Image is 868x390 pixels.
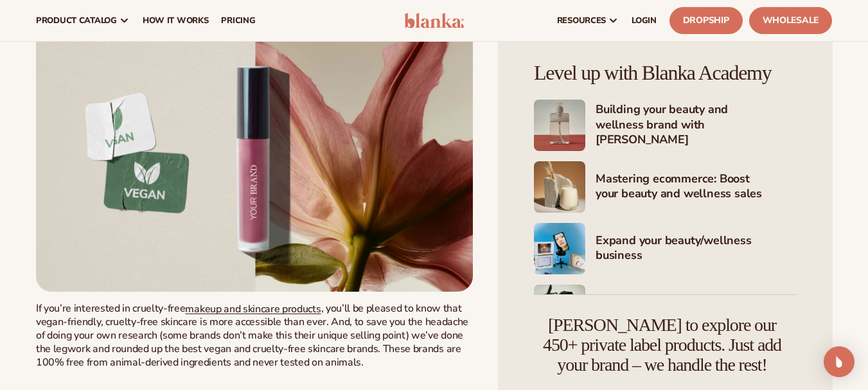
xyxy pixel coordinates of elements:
img: logo [404,13,465,28]
a: makeup and skincare products [185,301,321,315]
span: resources [557,15,606,26]
h4: [PERSON_NAME] to explore our 450+ private label products. Just add your brand – we handle the rest! [534,315,790,375]
img: Shopify Image 5 [534,100,585,151]
h4: Building your beauty and wellness brand with [PERSON_NAME] [596,102,797,148]
a: Sign up - Blanka Brand [36,19,473,292]
a: Shopify Image 5 Building your beauty and wellness brand with [PERSON_NAME] [534,100,797,151]
span: How It Works [143,15,209,26]
span: product catalog [36,15,117,26]
img: Vegan and plants backdrop of a plant-based lip gloss [36,19,473,292]
span: , you’ll be pleased to know that vegan-friendly, cruelty-free skincare is more accessible than ev... [36,301,468,369]
span: pricing [221,15,255,26]
div: Open Intercom Messenger [824,346,855,377]
h4: Expand your beauty/wellness business [596,233,797,265]
a: Shopify Image 7 Expand your beauty/wellness business [534,223,797,274]
h4: Mastering ecommerce: Boost your beauty and wellness sales [596,172,797,203]
a: Shopify Image 8 Marketing your beauty and wellness brand 101 [534,285,797,336]
a: Shopify Image 6 Mastering ecommerce: Boost your beauty and wellness sales [534,161,797,213]
img: Shopify Image 6 [534,161,585,213]
img: Shopify Image 8 [534,285,585,336]
span: If you’re interested in cruelty-free [36,301,185,315]
a: Dropship [669,7,743,34]
span: LOGIN [632,15,657,26]
a: Wholesale [749,7,832,34]
h4: Level up with Blanka Academy [534,62,797,84]
img: Shopify Image 7 [534,223,585,274]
